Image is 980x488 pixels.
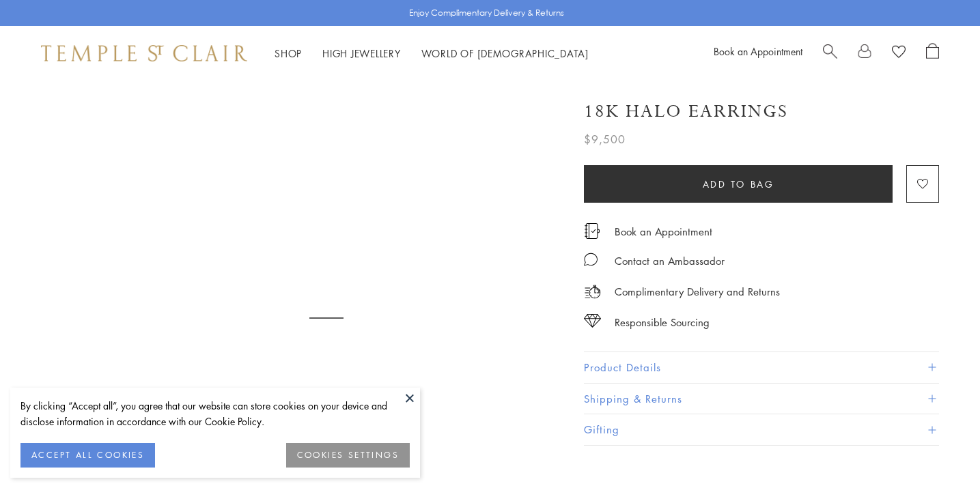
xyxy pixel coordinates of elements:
[584,314,601,328] img: icon_sourcing.svg
[823,43,837,63] a: Search
[912,424,966,474] iframe: Gorgias live chat messenger
[892,43,906,63] a: View Wishlist
[275,45,589,62] nav: Main navigation
[286,443,410,468] button: COOKIES SETTINGS
[714,44,802,58] a: Book an Appointment
[584,165,893,203] button: Add to bag
[421,46,589,60] a: World of [DEMOGRAPHIC_DATA]World of [DEMOGRAPHIC_DATA]
[584,283,601,300] img: icon_delivery.svg
[20,398,410,429] div: By clicking “Accept all”, you agree that our website can store cookies on your device and disclos...
[615,314,710,331] div: Responsible Sourcing
[703,177,774,192] span: Add to bag
[584,253,598,266] img: MessageIcon-01_2.svg
[41,45,247,61] img: Temple St. Clair
[615,224,712,239] a: Book an Appointment
[322,46,401,60] a: High JewelleryHigh Jewellery
[926,43,939,63] a: Open Shopping Bag
[584,223,600,239] img: icon_appointment.svg
[615,283,780,300] p: Complimentary Delivery and Returns
[584,352,939,383] button: Product Details
[584,130,626,148] span: $9,500
[275,46,302,60] a: ShopShop
[584,100,788,124] h1: 18K Halo Earrings
[615,253,725,270] div: Contact an Ambassador
[409,6,564,20] p: Enjoy Complimentary Delivery & Returns
[584,384,939,414] button: Shipping & Returns
[584,414,939,445] button: Gifting
[20,443,155,468] button: ACCEPT ALL COOKIES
